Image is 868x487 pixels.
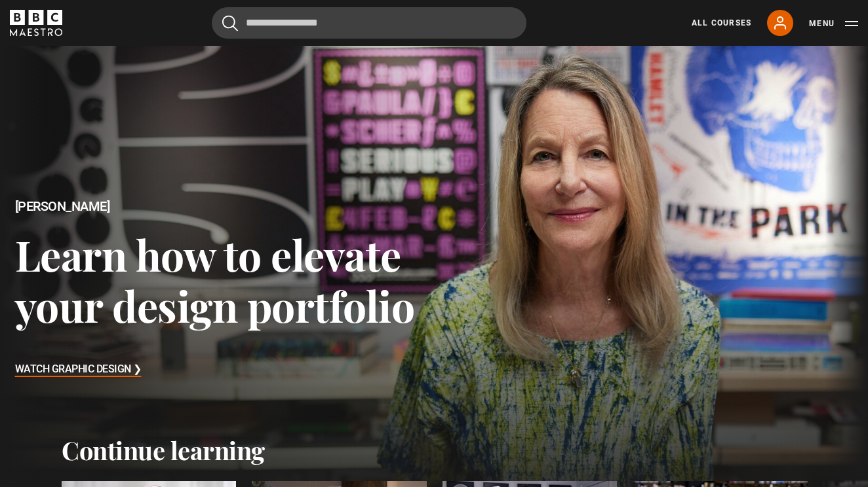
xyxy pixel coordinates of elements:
input: Search [212,7,526,39]
button: Toggle navigation [809,17,858,30]
svg: BBC Maestro [10,10,62,36]
h2: Continue learning [62,435,806,465]
h2: [PERSON_NAME] [15,199,435,214]
button: Submit the search query [222,15,238,31]
h3: Watch Graphic Design ❯ [15,360,142,380]
a: All Courses [692,17,751,29]
h3: Learn how to elevate your design portfolio [15,229,435,331]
